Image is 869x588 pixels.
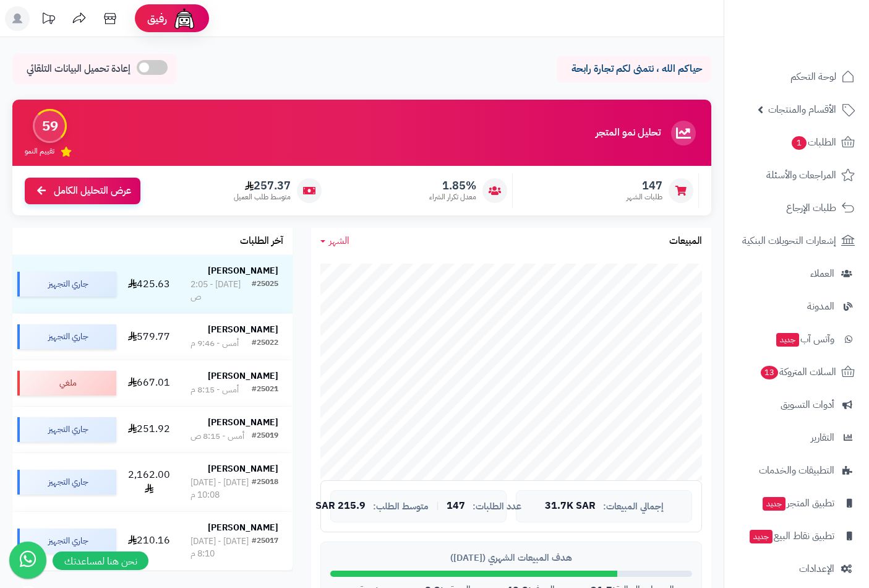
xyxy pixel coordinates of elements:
[768,101,836,118] span: الأقسام والمنتجات
[732,292,862,321] a: المدونة
[810,265,834,282] span: العملاء
[252,384,278,396] div: #25021
[121,453,176,511] td: 2,162.00
[190,279,252,303] div: [DATE] - 2:05 ص
[732,62,862,92] a: لوحة التحكم
[252,535,278,560] div: #25017
[732,521,862,551] a: تطبيق نقاط البيعجديد
[234,192,291,202] span: متوسط طلب العميل
[732,160,862,190] a: المراجعات والأسئلة
[748,527,834,545] span: تطبيق نقاط البيع
[121,360,176,406] td: 667.01
[17,417,116,442] div: جاري التجهيز
[429,192,476,202] span: معدل تكرار الشراء
[17,470,116,495] div: جاري التجهيز
[252,430,278,443] div: #25019
[732,456,862,485] a: التطبيقات والخدمات
[208,462,278,475] strong: [PERSON_NAME]
[208,416,278,429] strong: [PERSON_NAME]
[208,323,278,336] strong: [PERSON_NAME]
[121,407,176,452] td: 251.92
[732,226,862,256] a: إشعارات التحويلات البنكية
[732,324,862,354] a: وآتس آبجديد
[775,331,834,348] span: وآتس آب
[566,62,702,76] p: حياكم الله ، نتمنى لكم تجارة رابحة
[190,430,244,443] div: أمس - 8:15 ص
[732,390,862,420] a: أدوات التسويق
[761,495,834,512] span: تطبيق المتجر
[190,337,239,350] div: أمس - 9:46 م
[732,423,862,452] a: التقارير
[627,192,662,202] span: طلبات الشهر
[208,264,278,277] strong: [PERSON_NAME]
[147,11,167,26] span: رفيق
[208,521,278,534] strong: [PERSON_NAME]
[252,477,278,501] div: #25018
[732,259,862,288] a: العملاء
[234,179,291,192] span: 257.37
[596,128,661,139] h3: تحليل نمو المتجر
[732,357,862,387] a: السلات المتروكة13
[121,314,176,360] td: 579.77
[732,488,862,518] a: تطبيق المتجرجديد
[208,370,278,383] strong: [PERSON_NAME]
[792,136,807,150] span: 1
[785,26,857,52] img: logo-2.png
[330,551,692,564] div: هدف المبيعات الشهري ([DATE])
[763,497,786,511] span: جديد
[732,193,862,223] a: طلبات الإرجاع
[190,535,252,560] div: [DATE] - [DATE] 8:10 م
[760,363,836,381] span: السلات المتروكة
[429,179,476,192] span: 1.85%
[54,184,131,198] span: عرض التحليل الكامل
[786,199,836,217] span: طلبات الإرجاع
[121,512,176,570] td: 210.16
[320,234,349,248] a: الشهر
[17,371,116,396] div: ملغي
[436,501,439,511] span: |
[252,279,278,303] div: #25025
[669,236,702,247] h3: المبيعات
[25,146,54,157] span: تقييم النمو
[545,501,596,512] span: 31.7K SAR
[732,554,862,584] a: الإعدادات
[799,560,834,577] span: الإعدادات
[190,477,252,501] div: [DATE] - [DATE] 10:08 م
[172,6,197,31] img: ai-face.png
[17,529,116,553] div: جاري التجهيز
[27,62,131,76] span: إعادة تحميل البيانات التلقائي
[33,6,64,34] a: تحديثات المنصة
[760,366,778,380] span: 13
[742,232,836,249] span: إشعارات التحويلات البنكية
[373,501,429,512] span: متوسط الطلب:
[811,429,834,446] span: التقارير
[190,384,239,396] div: أمس - 8:15 م
[750,530,773,543] span: جديد
[17,272,116,296] div: جاري التجهيز
[766,166,836,184] span: المراجعات والأسئلة
[121,255,176,313] td: 425.63
[781,396,834,413] span: أدوات التسويق
[732,128,862,157] a: الطلبات1
[17,324,116,349] div: جاري التجهيز
[240,236,283,247] h3: آخر الطلبات
[790,134,836,151] span: الطلبات
[790,68,836,85] span: لوحة التحكم
[759,462,834,479] span: التطبيقات والخدمات
[473,501,521,512] span: عدد الطلبات:
[252,337,278,350] div: #25022
[627,179,662,192] span: 147
[603,501,664,512] span: إجمالي المبيعات:
[807,298,834,315] span: المدونة
[329,233,349,248] span: الشهر
[315,501,366,512] span: 215.9 SAR
[776,333,799,347] span: جديد
[447,501,465,512] span: 147
[25,178,140,204] a: عرض التحليل الكامل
